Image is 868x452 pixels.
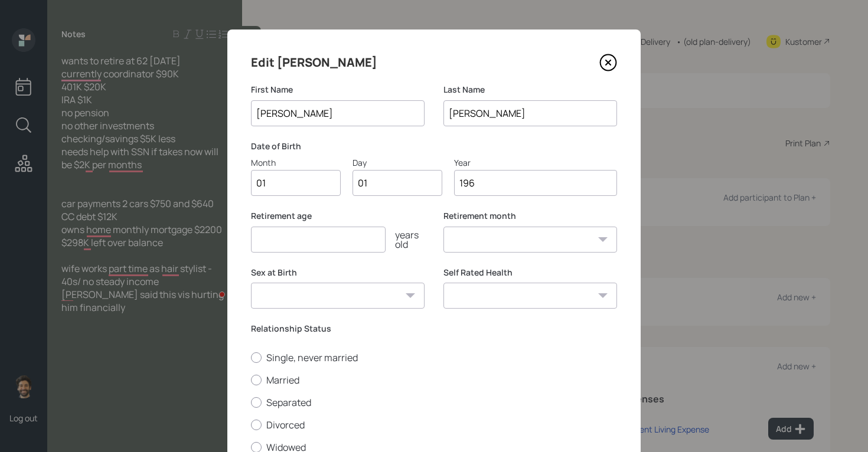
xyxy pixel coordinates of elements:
[251,374,617,387] label: Married
[353,156,442,169] div: Day
[251,323,617,335] label: Relationship Status
[454,156,617,169] div: Year
[251,53,377,72] h4: Edit [PERSON_NAME]
[251,351,617,364] label: Single, never married
[251,418,617,431] label: Divorced
[251,170,341,196] input: Month
[386,230,425,249] div: years old
[454,170,617,196] input: Year
[251,210,425,222] label: Retirement age
[251,84,425,96] label: First Name
[251,267,425,279] label: Sex at Birth
[251,140,617,152] label: Date of Birth
[443,267,617,279] label: Self Rated Health
[251,396,617,409] label: Separated
[353,170,442,196] input: Day
[443,84,617,96] label: Last Name
[443,210,617,222] label: Retirement month
[251,156,341,169] div: Month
